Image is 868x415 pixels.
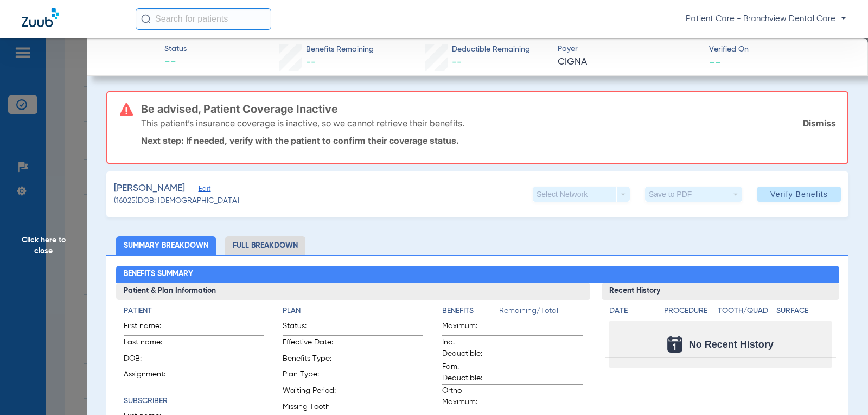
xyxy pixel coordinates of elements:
span: Plan Type: [283,369,336,384]
app-breakdown-title: Tooth/Quad [718,305,773,321]
h4: Tooth/Quad [718,305,773,317]
span: Ind. Deductible: [442,337,495,360]
app-breakdown-title: Surface [776,305,831,321]
span: Payer [558,43,699,55]
span: Last name: [124,337,177,352]
li: Summary Breakdown [116,236,216,255]
p: This patient’s insurance coverage is inactive, so we cannot retrieve their benefits. [141,118,464,129]
span: -- [306,58,316,67]
iframe: Chat Widget [814,363,868,415]
h3: Recent History [602,283,839,300]
app-breakdown-title: Benefits [442,305,499,321]
span: Status [164,43,187,55]
span: Waiting Period: [283,385,336,400]
span: Assignment: [124,369,177,384]
span: -- [452,58,462,67]
span: [PERSON_NAME] [114,182,185,195]
a: Dismiss [803,118,836,129]
span: Deductible Remaining [452,44,530,55]
h3: Patient & Plan Information [116,283,591,300]
span: CIGNA [558,55,699,69]
span: Effective Date: [283,337,336,352]
img: Calendar [667,336,682,353]
span: -- [164,55,187,71]
li: Full Breakdown [225,236,305,255]
span: -- [709,56,721,68]
img: error-icon [120,103,133,116]
app-breakdown-title: Date [609,305,655,321]
span: Verify Benefits [770,190,828,199]
p: Next step: If needed, verify with the patient to confirm their coverage status. [141,135,836,146]
h4: Benefits [442,305,499,317]
span: No Recent History [689,339,774,350]
span: Fam. Deductible: [442,361,495,384]
span: Remaining/Total [499,305,583,321]
span: (16025) DOB: [DEMOGRAPHIC_DATA] [114,195,239,207]
h4: Patient [124,305,264,317]
h4: Plan [283,305,423,317]
span: Status: [283,321,336,335]
h4: Procedure [664,305,713,317]
button: Verify Benefits [757,187,841,202]
h3: Be advised, Patient Coverage Inactive [141,104,836,114]
input: Search for patients [136,8,271,30]
span: Benefits Type: [283,353,336,368]
h2: Benefits Summary [116,266,839,283]
span: Edit [199,185,208,195]
h4: Date [609,305,655,317]
img: Search Icon [141,14,151,24]
span: Maximum: [442,321,495,335]
span: First name: [124,321,177,335]
span: Benefits Remaining [306,44,374,55]
span: Ortho Maximum: [442,385,495,408]
span: Verified On [709,44,851,55]
app-breakdown-title: Procedure [664,305,713,321]
h4: Subscriber [124,395,264,407]
img: Zuub Logo [22,8,59,27]
span: DOB: [124,353,177,368]
span: Patient Care - Branchview Dental Care [686,14,846,24]
h4: Surface [776,305,831,317]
